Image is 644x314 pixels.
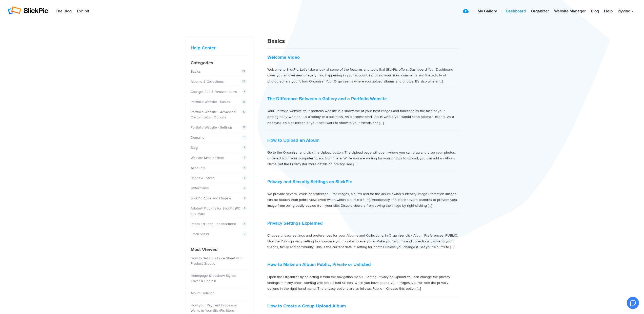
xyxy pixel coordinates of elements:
[242,206,247,211] span: 6
[241,99,247,104] span: 12
[267,179,352,184] a: Privacy and Security Settings on SlickPic
[191,222,236,226] a: Photo Edit and Enhancement
[191,232,209,236] a: Email Setup
[242,175,247,180] span: 8
[242,89,247,94] span: 9
[242,145,247,150] span: 4
[267,233,459,250] p: Choose privacy settings and preferences for your Albums and Collections. In Organizer click Album...
[191,125,233,130] a: Portfolio Website - Settings
[240,79,247,84] span: 22
[242,155,247,160] span: 4
[191,69,201,74] a: Basics
[267,67,459,84] p: Welcome to SlickPic. Let’s take a look at some of the features and tools that SlickPic offers. Da...
[242,221,247,226] span: 3
[267,108,459,126] p: Your Portfolio Website Your portfolio website is a showcase of your best images and functions as ...
[241,109,247,114] span: 10
[191,303,237,313] a: How your Payment Processor Works in Your SlickPic Store
[191,246,248,253] h4: Most Viewed
[191,166,205,170] a: Accounts
[267,150,459,167] p: Go to the Organizer and click the Upload button. The Upload page will open, where you can drag an...
[267,96,387,101] a: The Difference Between a Gallery and a Portfolio Website
[191,110,236,119] a: Portfolio Website - Advanced Customization Options
[191,186,209,190] a: Watermarks
[242,185,247,191] span: 7
[242,165,247,170] span: 8
[267,137,319,143] a: How to Upload an Album
[191,59,248,66] h4: Categories
[191,79,224,84] a: Albums & Collections
[191,156,224,160] a: Website Maintenance
[267,303,346,309] a: How to Create a Group Upload Album
[191,45,215,51] a: Help Center
[191,256,243,266] a: How to Set Up a Price Sheet with Product Groups
[267,262,371,267] a: How to Make an Album Public, Private or Unlisted
[191,100,230,104] a: Portfolio Website - Basics
[267,37,285,45] span: Basics
[242,196,247,201] span: 7
[267,191,459,209] p: We provide several levels of protection – for images, albums and for the album owner’s identity. ...
[191,135,204,140] a: Domains
[267,54,300,60] a: Welcome Video
[191,90,237,94] a: Change, Edit & Rename Items
[240,69,247,74] span: 22
[242,231,247,236] span: 7
[191,196,232,200] a: SlickPic Apps and Plug-ins
[191,274,236,283] a: Homepage Slideshow Styles: Cover & Contain
[267,274,459,292] p: Open the Organizer by selecting it from the navigation menu. Setting Privacy on Upload You can ch...
[191,145,198,150] a: Blog
[191,291,214,295] a: Album Isolation
[267,220,323,226] a: Privacy Settings Explained
[241,125,247,130] span: 17
[191,176,215,180] a: Pages & Places
[191,206,240,216] a: Adobe® Plug-Ins for SlickPic (PC and Mac)
[241,135,247,140] span: 11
